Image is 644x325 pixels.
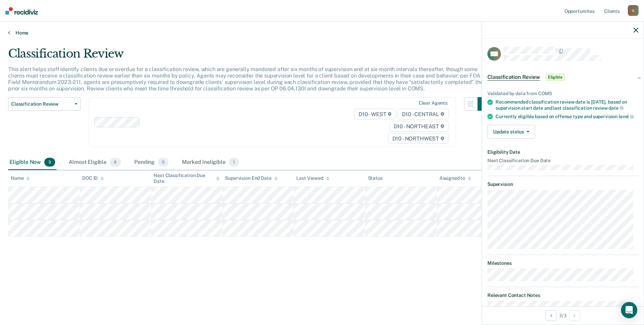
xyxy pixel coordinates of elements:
span: Classification Review [11,101,72,107]
div: Clear agents [419,100,447,106]
button: Update status [487,125,535,138]
span: 3 [44,158,55,167]
dt: Milestones [487,260,638,266]
a: Home [8,30,636,36]
span: level [619,114,634,119]
div: Validated by data from COMS [487,91,638,96]
span: D10 - NORTHEAST [389,121,449,132]
div: G [628,5,639,16]
div: Open Intercom Messenger [621,302,637,318]
span: D10 - CENTRAL [397,109,449,120]
div: Classification Review [8,47,491,66]
div: Classification ReviewEligible [482,66,644,88]
span: D10 - WEST [354,109,396,120]
div: Next Classification Due Date [154,173,220,184]
dt: Eligibility Date [487,149,638,155]
div: Eligible Now [8,155,56,170]
div: Last Viewed [296,175,329,181]
p: This alert helps staff identify clients due or overdue for a classification review, which are gen... [8,66,483,92]
div: Pending [133,155,170,170]
div: Assigned to [439,175,471,181]
div: DOC ID [82,175,104,181]
button: Next Opportunity [569,310,580,321]
span: 0 [158,158,168,167]
dt: Relevant Contact Notes [487,292,638,298]
span: Eligible [546,74,565,81]
div: Almost Eligible [67,155,122,170]
span: 1 [229,158,239,167]
button: Previous Opportunity [546,310,556,321]
span: Classification Review [487,74,540,81]
dt: Next Classification Due Date [487,158,638,164]
span: D10 - NORTHWEST [388,133,449,144]
span: date [608,105,623,111]
div: Name [11,175,30,181]
div: Marked Ineligible [181,155,240,170]
dt: Supervision [487,181,638,187]
div: Supervision End Date [225,175,277,181]
div: Status [368,175,383,181]
span: 6 [110,158,121,167]
img: Recidiviz [5,7,38,15]
div: Recommended classification review date is [DATE], based on supervision start date and last classi... [496,99,638,111]
div: 3 / 3 [482,306,644,324]
div: Currently eligible based on offense type and supervision [496,113,638,120]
